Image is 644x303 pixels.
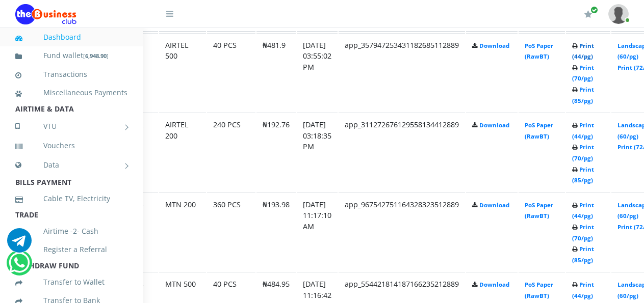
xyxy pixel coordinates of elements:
td: app_357947253431182685112889 [339,33,465,112]
td: [DATE] 03:55:02 PM [297,33,338,112]
a: Cable TV, Electricity [15,187,127,210]
td: 360 PCS [207,192,255,271]
a: VTU [15,114,127,139]
td: ₦192.76 [256,113,296,191]
a: Print (70/pg) [572,143,594,162]
a: Fund wallet[6,948.90] [15,44,127,68]
a: Transactions [15,63,127,86]
a: Print (70/pg) [572,64,594,82]
a: Vouchers [15,134,127,157]
a: Transfer to Wallet [15,270,127,294]
td: [DATE] 03:18:35 PM [297,113,338,191]
a: Download [479,42,509,49]
td: 3 [133,192,158,271]
img: Logo [15,4,76,24]
a: Dashboard [15,25,127,49]
a: Airtime -2- Cash [15,219,127,243]
a: Miscellaneous Payments [15,81,127,104]
td: AIRTEL 500 [159,33,206,112]
td: 2 [133,113,158,191]
a: Download [479,201,509,209]
a: Print (70/pg) [572,223,594,242]
a: Print (85/pg) [572,245,594,264]
a: Download [479,121,509,129]
td: ₦481.9 [256,33,296,112]
td: 1 [133,33,158,112]
a: Print (85/pg) [572,166,594,184]
td: 40 PCS [207,33,255,112]
a: PoS Paper (RawBT) [525,281,553,299]
a: PoS Paper (RawBT) [525,201,553,220]
a: Register a Referral [15,238,127,261]
td: [DATE] 11:17:10 AM [297,192,338,271]
a: Chat for support [9,258,30,275]
a: PoS Paper (RawBT) [525,121,553,140]
td: AIRTEL 200 [159,113,206,191]
a: Chat for support [7,236,32,253]
a: Download [479,281,509,288]
b: 6,948.90 [85,52,107,60]
td: MTN 200 [159,192,206,271]
td: app_967542751164328323512889 [339,192,465,271]
td: 240 PCS [207,113,255,191]
td: app_311272676129558134412889 [339,113,465,191]
span: Renew/Upgrade Subscription [590,6,598,14]
a: Print (44/pg) [572,281,594,299]
a: Data [15,152,127,178]
small: [ ] [83,52,109,60]
a: Print (44/pg) [572,42,594,61]
a: Print (85/pg) [572,86,594,104]
i: Renew/Upgrade Subscription [584,10,592,18]
a: Print (44/pg) [572,201,594,220]
a: Print (44/pg) [572,121,594,140]
img: User [608,4,629,24]
td: ₦193.98 [256,192,296,271]
a: PoS Paper (RawBT) [525,42,553,61]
